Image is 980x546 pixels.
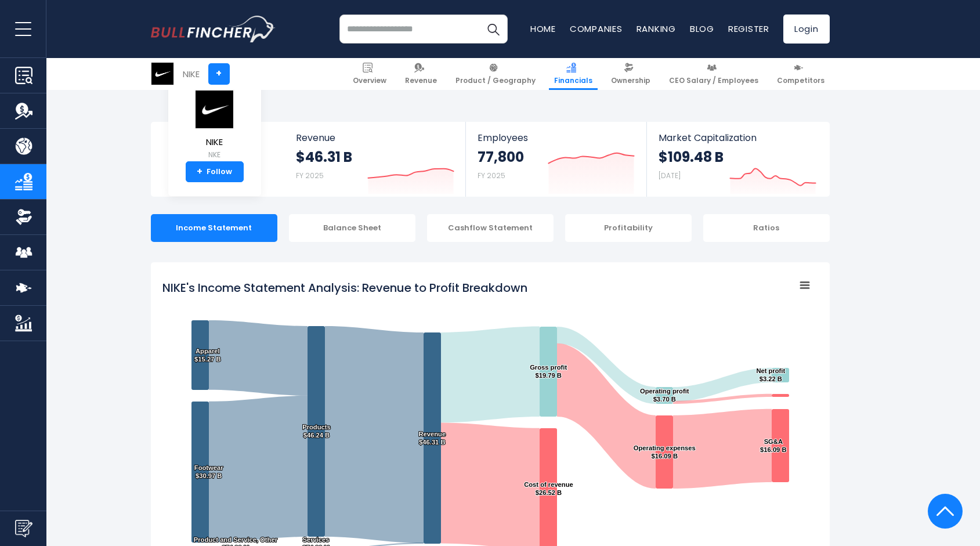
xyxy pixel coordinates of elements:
small: FY 2025 [296,171,324,180]
span: Revenue [405,76,437,85]
text: SG&A $16.09 B [760,438,786,453]
strong: $109.48 B [659,148,724,166]
a: Revenue $46.31 B FY 2025 [284,122,466,197]
font: Follow [207,168,232,176]
div: Income Statement [151,214,277,242]
span: Market Capitalization [659,132,816,143]
div: NIKE [183,67,200,81]
span: Revenue [296,132,454,143]
span: Product / Geography [455,76,536,85]
text: Operating profit $3.70 B [639,388,689,403]
a: Ownership [606,58,656,90]
span: Overview [353,76,386,85]
a: Product / Geography [450,58,541,90]
span: NIKE [194,138,235,147]
span: Ownership [611,76,650,85]
text: Operating expenses $16.09 B [633,444,695,460]
button: Search [479,15,508,44]
a: Market Capitalization $109.48 B [DATE] [647,122,828,197]
a: Competitors [772,58,830,90]
a: NIKE NKE [194,89,236,162]
div: Ratios [703,214,830,242]
strong: + [197,167,202,177]
div: Cashflow Statement [427,214,554,242]
text: Apparel $15.27 B [194,348,220,363]
a: Ranking [637,23,676,35]
a: CEO Salary / Employees [664,58,764,90]
span: Employees [478,132,635,143]
text: Cost of revenue $26.52 B [524,481,573,496]
a: Employees 77,800 FY 2025 [466,122,646,197]
text: Gross profit $19.79 B [530,364,567,379]
text: Revenue $46.31 B [418,431,446,446]
strong: $46.31 B [296,148,352,166]
img: NKE logo [151,63,173,85]
strong: 77,800 [478,148,524,166]
a: Blog [690,23,714,35]
tspan: NIKE's Income Statement Analysis: Revenue to Profit Breakdown [162,280,527,296]
a: Revenue [400,58,442,90]
text: Footwear $30.97 B [194,464,223,479]
a: Overview [348,58,392,90]
div: Balance Sheet [289,214,415,242]
a: +Follow [186,161,244,182]
img: bullfincher logo [151,16,276,42]
a: Login [783,15,830,44]
a: + [208,63,230,85]
a: Financials [549,58,598,90]
text: Products $46.24 B [302,424,331,439]
img: NKE logo [194,90,235,129]
small: [DATE] [659,171,681,180]
div: Profitability [565,214,692,242]
a: Register [728,23,769,35]
a: Go to homepage [151,16,276,42]
small: NKE [194,150,235,160]
a: Home [530,23,556,35]
img: Ownership [15,208,32,226]
a: Companies [570,23,623,35]
span: CEO Salary / Employees [669,76,758,85]
span: Competitors [777,76,824,85]
span: Financials [554,76,592,85]
text: Net profit $3.22 B [756,367,785,382]
small: FY 2025 [478,171,505,180]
